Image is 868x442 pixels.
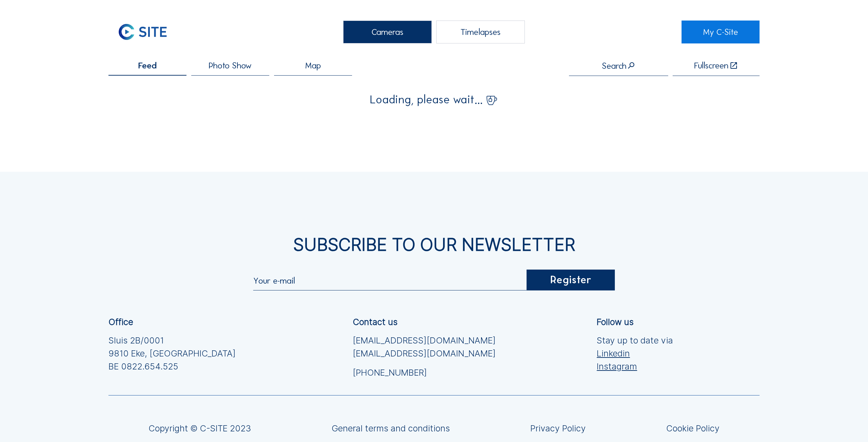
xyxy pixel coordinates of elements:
[353,318,398,326] div: Contact us
[353,334,496,347] a: [EMAIL_ADDRESS][DOMAIN_NAME]
[353,366,496,379] a: [PHONE_NUMBER]
[694,61,728,70] div: Fullscreen
[148,424,251,433] div: Copyright © C-SITE 2023
[108,318,133,326] div: Office
[527,270,615,290] div: Register
[682,21,760,43] a: My C-Site
[436,21,525,43] div: Timelapses
[597,347,673,360] a: Linkedin
[253,275,527,286] input: Your e-mail
[305,61,321,70] span: Map
[597,334,673,373] div: Stay up to date via
[332,424,450,433] a: General terms and conditions
[138,61,157,70] span: Feed
[370,94,483,105] span: Loading, please wait...
[108,334,236,373] div: Sluis 2B/0001 9810 Eke, [GEOGRAPHIC_DATA] BE 0822.654.525
[597,318,634,326] div: Follow us
[666,424,720,433] a: Cookie Policy
[108,236,760,253] div: Subscribe to our newsletter
[353,347,496,360] a: [EMAIL_ADDRESS][DOMAIN_NAME]
[597,360,673,373] a: Instagram
[108,21,177,43] img: C-SITE Logo
[530,424,586,433] a: Privacy Policy
[108,21,186,43] a: C-SITE Logo
[209,61,252,70] span: Photo Show
[343,21,432,43] div: Cameras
